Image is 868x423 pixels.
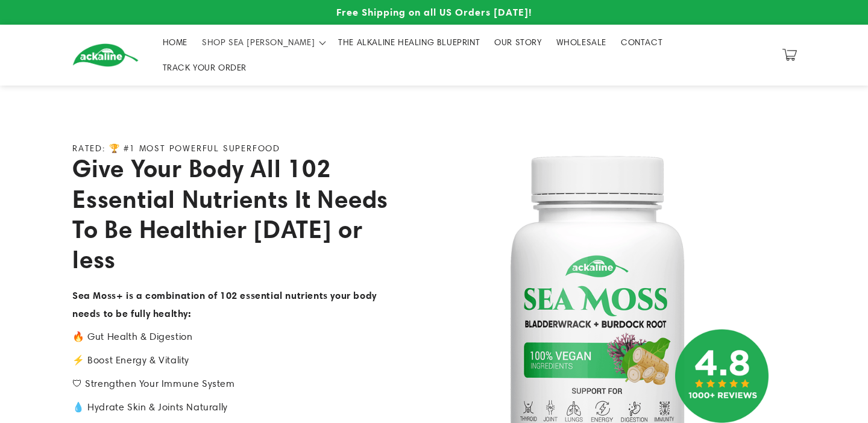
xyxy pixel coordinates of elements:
img: Ackaline [72,43,139,67]
h2: Give Your Body All 102 Essential Nutrients It Needs To Be Healthier [DATE] or less [72,153,392,275]
a: TRACK YOUR ORDER [156,55,254,80]
summary: SHOP SEA [PERSON_NAME] [195,30,331,55]
a: THE ALKALINE HEALING BLUEPRINT [331,30,487,55]
span: CONTACT [621,37,662,48]
strong: Sea Moss+ is a combination of 102 essential nutrients your body needs to be fully healthy: [72,289,377,319]
p: 💧 Hydrate Skin & Joints Naturally [72,399,392,416]
span: OUR STORY [494,37,541,48]
span: THE ALKALINE HEALING BLUEPRINT [338,37,480,48]
a: WHOLESALE [549,30,614,55]
span: WHOLESALE [556,37,606,48]
p: RATED: 🏆 #1 MOST POWERFUL SUPERFOOD [72,143,280,154]
span: Free Shipping on all US Orders [DATE]! [336,6,532,18]
span: HOME [163,37,187,48]
p: ⚡️ Boost Energy & Vitality [72,352,392,369]
p: 🔥 Gut Health & Digestion [72,328,392,346]
span: SHOP SEA [PERSON_NAME] [202,37,315,48]
span: TRACK YOUR ORDER [163,62,247,73]
p: 🛡 Strengthen Your Immune System [72,375,392,393]
a: OUR STORY [487,30,549,55]
a: HOME [156,30,195,55]
a: CONTACT [614,30,670,55]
